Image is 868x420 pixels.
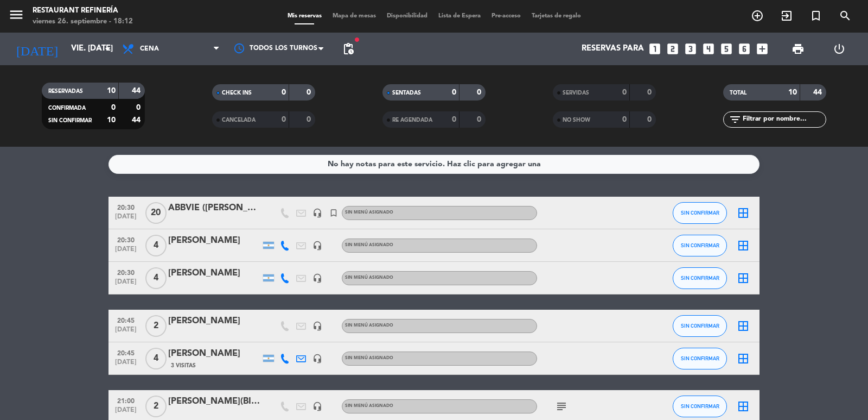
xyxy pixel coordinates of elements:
[681,323,719,329] span: SIN CONFIRMAR
[737,42,751,56] i: looks_6
[345,323,393,328] span: Sin menú asignado
[8,7,24,23] i: menu
[582,44,644,54] span: Reservas para
[222,90,252,96] span: CHECK INS
[107,116,116,124] strong: 10
[666,42,680,56] i: looks_two
[729,113,742,126] i: filter_list
[486,13,526,19] span: Pre-acceso
[622,116,627,123] strong: 0
[312,241,322,250] i: headset_mic
[833,42,846,55] i: power_settings_new
[452,89,456,96] strong: 0
[701,42,716,56] i: looks_4
[737,352,750,365] i: border_all
[112,200,139,213] span: 20:30
[145,348,167,369] span: 4
[433,13,486,19] span: Lista de Espera
[111,104,116,111] strong: 0
[342,42,355,55] span: pending_actions
[112,278,139,291] span: [DATE]
[222,117,256,123] span: CANCELADA
[345,210,393,215] span: Sin menú asignado
[392,90,421,96] span: SENTADAS
[819,33,860,65] div: LOG OUT
[813,89,824,96] strong: 44
[168,201,260,215] div: ABBVIE ([PERSON_NAME])
[647,89,654,96] strong: 0
[452,116,456,123] strong: 0
[719,42,733,56] i: looks_5
[737,206,750,220] i: border_all
[329,208,339,218] i: turned_in_not
[327,13,381,19] span: Mapa de mesas
[684,42,698,56] i: looks_3
[354,36,360,43] span: fiber_manual_record
[681,275,719,281] span: SIN CONFIRMAR
[792,42,805,55] span: print
[477,116,483,123] strong: 0
[737,272,750,285] i: border_all
[33,5,133,16] div: Restaurant Refinería
[145,396,167,417] span: 2
[101,42,114,55] i: arrow_drop_down
[345,275,393,280] span: Sin menú asignado
[8,7,24,27] button: menu
[839,9,852,22] i: search
[145,315,167,337] span: 2
[145,202,167,224] span: 20
[112,346,139,359] span: 20:45
[312,321,322,331] i: headset_mic
[132,87,143,95] strong: 44
[112,246,139,258] span: [DATE]
[168,314,260,328] div: [PERSON_NAME]
[282,13,327,19] span: Mis reservas
[112,326,139,338] span: [DATE]
[33,16,133,27] div: viernes 26. septiembre - 18:12
[681,242,719,248] span: SIN CONFIRMAR
[673,235,727,256] button: SIN CONFIRMAR
[8,37,66,61] i: [DATE]
[168,234,260,248] div: [PERSON_NAME]
[112,359,139,371] span: [DATE]
[168,266,260,280] div: [PERSON_NAME]
[132,116,143,124] strong: 44
[48,89,83,94] span: RESERVADAS
[563,90,589,96] span: SERVIDAS
[477,89,483,96] strong: 0
[673,396,727,417] button: SIN CONFIRMAR
[48,118,92,123] span: SIN CONFIRMAR
[345,404,393,408] span: Sin menú asignado
[112,406,139,419] span: [DATE]
[107,87,116,95] strong: 10
[648,42,662,56] i: looks_one
[112,213,139,225] span: [DATE]
[312,354,322,363] i: headset_mic
[112,394,139,406] span: 21:00
[392,117,432,123] span: RE AGENDADA
[751,9,764,22] i: add_circle_outline
[312,273,322,283] i: headset_mic
[145,267,167,289] span: 4
[681,403,719,409] span: SIN CONFIRMAR
[140,45,159,53] span: Cena
[307,89,313,96] strong: 0
[755,42,769,56] i: add_box
[282,116,286,123] strong: 0
[145,235,167,256] span: 4
[381,13,433,19] span: Disponibilidad
[312,402,322,411] i: headset_mic
[681,210,719,216] span: SIN CONFIRMAR
[673,202,727,224] button: SIN CONFIRMAR
[673,348,727,369] button: SIN CONFIRMAR
[737,319,750,333] i: border_all
[622,89,627,96] strong: 0
[647,116,654,123] strong: 0
[555,400,568,413] i: subject
[673,267,727,289] button: SIN CONFIRMAR
[563,117,590,123] span: NO SHOW
[673,315,727,337] button: SIN CONFIRMAR
[788,89,797,96] strong: 10
[780,9,793,22] i: exit_to_app
[112,233,139,246] span: 20:30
